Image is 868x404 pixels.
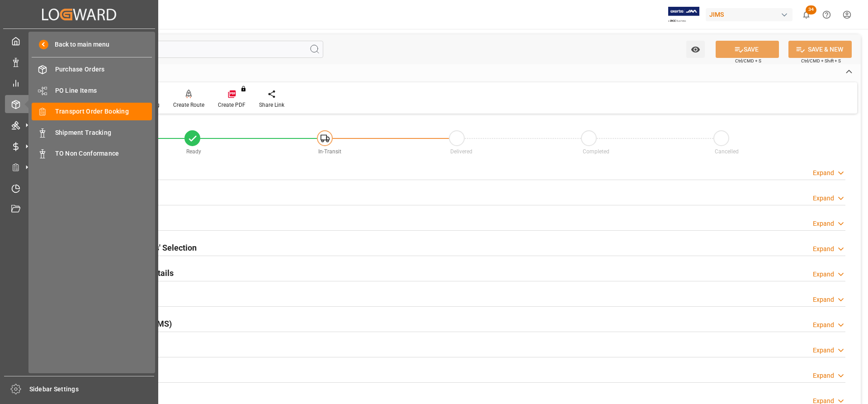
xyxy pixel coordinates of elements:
[259,101,284,109] div: Share Link
[55,107,152,116] span: Transport Order Booking
[813,244,834,254] div: Expand
[813,168,834,178] div: Expand
[318,148,341,155] span: In-Transit
[816,5,837,25] button: Help Center
[706,6,796,23] button: JIMS
[5,200,153,218] a: Document Management
[173,101,204,109] div: Create Route
[716,41,779,58] button: SAVE
[450,148,472,155] span: Delivered
[42,41,323,58] input: Search Fields
[813,320,834,330] div: Expand
[788,41,852,58] button: SAVE & NEW
[715,148,739,155] span: Cancelled
[55,128,152,138] span: Shipment Tracking
[32,103,152,120] a: Transport Order Booking
[583,148,609,155] span: Completed
[32,145,152,162] a: TO Non Conformance
[796,5,816,25] button: show 34 new notifications
[5,179,153,197] a: Timeslot Management V2
[706,8,793,21] div: JIMS
[813,295,834,304] div: Expand
[32,124,152,141] a: Shipment Tracking
[29,385,155,394] span: Sidebar Settings
[55,149,152,158] span: TO Non Conformance
[801,57,841,64] span: Ctrl/CMD + Shift + S
[686,41,705,58] button: open menu
[48,40,109,49] span: Back to main menu
[735,57,761,64] span: Ctrl/CMD + S
[32,81,152,99] a: PO Line Items
[5,53,153,71] a: Data Management
[5,32,153,50] a: My Cockpit
[668,7,699,23] img: Exertis%20JAM%20-%20Email%20Logo.jpg_1722504956.jpg
[813,194,834,203] div: Expand
[813,219,834,228] div: Expand
[32,61,152,78] a: Purchase Orders
[186,148,201,155] span: Ready
[55,65,152,74] span: Purchase Orders
[813,371,834,380] div: Expand
[55,86,152,95] span: PO Line Items
[806,5,816,14] span: 34
[5,74,153,92] a: My Reports
[813,346,834,355] div: Expand
[813,270,834,279] div: Expand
